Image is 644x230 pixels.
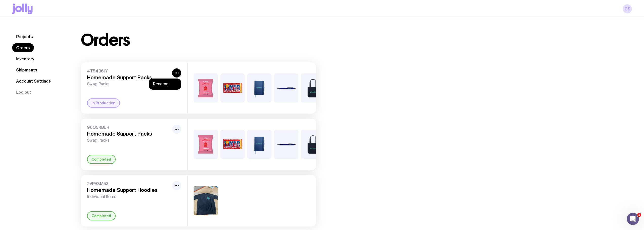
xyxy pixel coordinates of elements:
span: Swag Packs [87,138,170,143]
span: 90Q5RBUR [87,125,170,130]
span: 4T54B61Y [87,68,170,73]
div: Completed [87,155,116,164]
h1: Orders [81,32,130,48]
a: Projects [12,32,37,41]
a: Inventory [12,54,38,63]
span: Individual Items [87,194,170,199]
a: CS [623,4,632,13]
span: 2VPB8M53 [87,181,170,186]
a: Orders [12,43,34,52]
iframe: Intercom live chat [627,213,639,225]
button: Rename [153,82,177,87]
span: 1 [637,213,641,217]
a: Shipments [12,65,41,74]
h3: Homemade Support Hoodies [87,187,170,193]
span: Swag Packs [87,82,170,87]
h3: Homemade Support Packs [87,131,170,137]
div: In Production [87,98,120,108]
button: Log out [12,88,35,97]
h3: Homemade Support Packs [87,74,170,81]
a: Account Settings [12,76,55,86]
div: Completed [87,211,116,220]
